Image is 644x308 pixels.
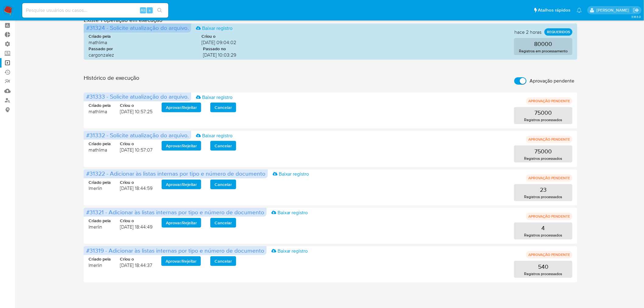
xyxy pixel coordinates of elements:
p: sabrina.lima@mercadopago.com.br [597,7,631,13]
span: Atalhos rápidos [538,7,571,13]
span: 3.163.0 [631,14,641,19]
span: Alt [141,7,145,13]
a: Notificações [577,8,582,13]
button: search-icon [153,6,166,15]
a: Sair [633,7,639,13]
span: s [149,7,151,13]
input: Pesquise usuários ou casos... [22,6,168,14]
